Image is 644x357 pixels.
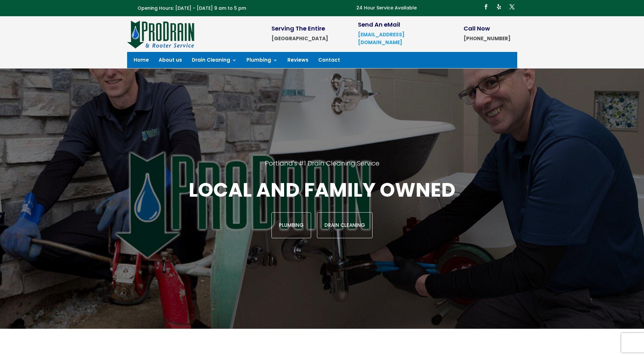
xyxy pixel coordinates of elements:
a: Follow on Yelp [494,2,504,12]
a: Drain Cleaning [317,212,373,238]
strong: [GEOGRAPHIC_DATA] [271,35,328,42]
strong: [PHONE_NUMBER] [464,35,510,42]
h2: Portland's #1 Drain Cleaning Service [84,159,560,177]
span: Opening Hours: [DATE] - [DATE] 9 am to 5 pm [138,5,246,11]
a: About us [159,58,182,65]
a: [EMAIL_ADDRESS][DOMAIN_NAME] [358,31,404,46]
span: Send An eMail [358,20,400,29]
a: Plumbing [271,212,311,238]
p: 24 Hour Service Available [356,4,417,12]
span: Call Now [464,24,490,32]
a: Follow on X [507,2,517,12]
span: Serving The Entire [271,24,325,32]
div: Local and family owned [84,177,560,238]
a: Reviews [287,58,309,65]
img: site-logo-100h [127,19,195,49]
a: Plumbing [246,58,278,65]
a: Contact [318,58,340,65]
a: Home [134,58,149,65]
a: Follow on Facebook [481,2,491,12]
a: Drain Cleaning [192,58,237,65]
